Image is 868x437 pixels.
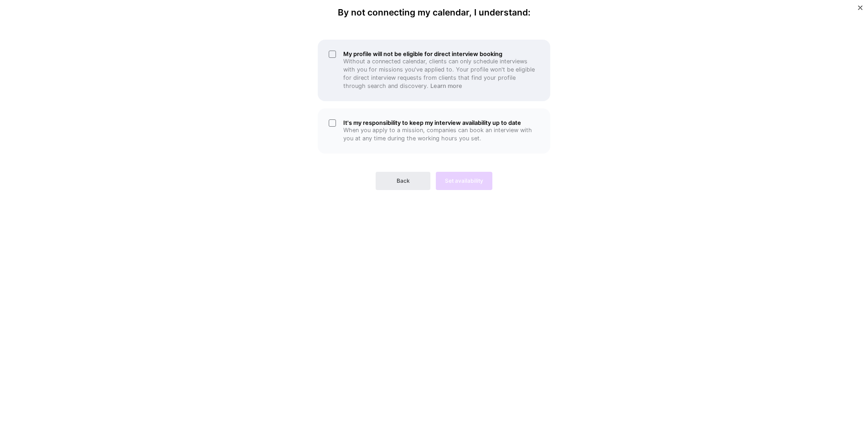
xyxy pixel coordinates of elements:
button: Close [858,5,863,15]
h5: My profile will not be eligible for direct interview booking [343,51,539,57]
h5: It's my responsibility to keep my interview availability up to date [343,119,539,126]
button: Back [376,172,430,190]
a: Learn more [430,82,462,89]
h4: By not connecting my calendar, I understand: [338,7,531,18]
span: Back [397,177,410,185]
p: Without a connected calendar, clients can only schedule interviews with you for missions you've a... [343,57,539,90]
p: When you apply to a mission, companies can book an interview with you at any time during the work... [343,126,539,143]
